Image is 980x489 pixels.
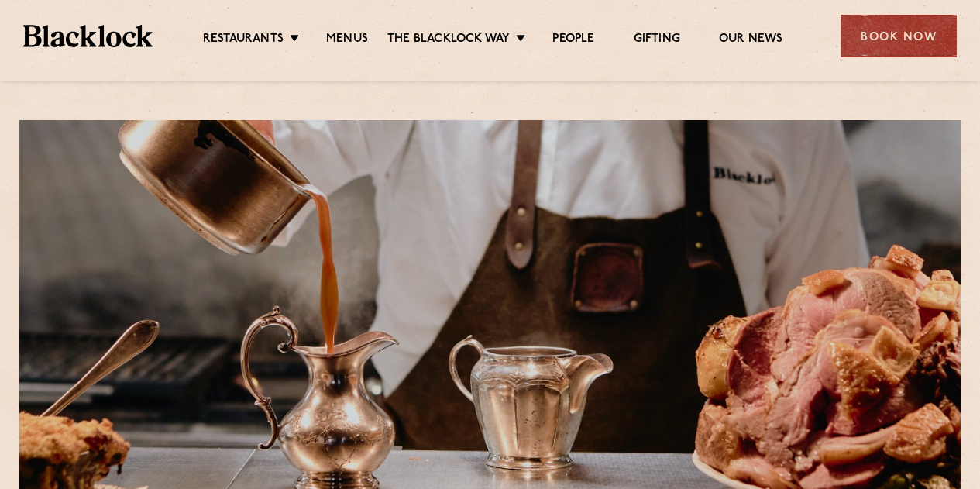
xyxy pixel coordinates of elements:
img: BL_Textured_Logo-footer-cropped.svg [23,25,153,46]
a: Restaurants [203,32,284,49]
a: Menus [326,32,368,49]
a: The Blacklock Way [387,32,510,49]
a: Our News [719,32,783,49]
a: People [552,32,594,49]
div: Book Now [841,15,957,57]
a: Gifting [634,32,680,49]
